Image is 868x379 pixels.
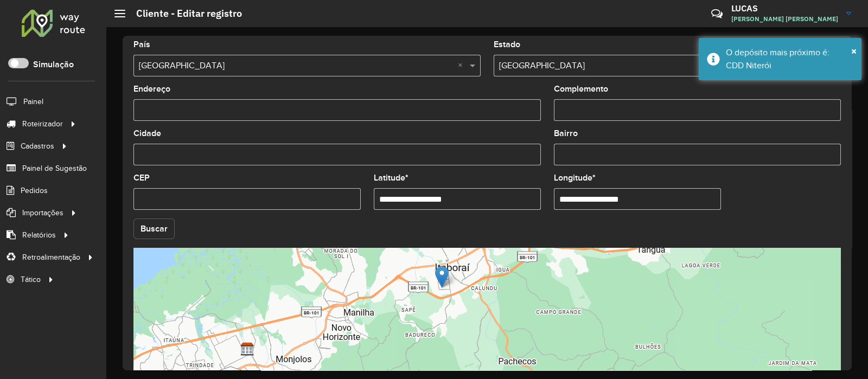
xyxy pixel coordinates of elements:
[374,171,409,184] label: Latitude
[731,3,838,14] h3: LUCAS
[33,58,74,71] label: Simulação
[133,82,170,95] label: Endereço
[125,8,242,20] h2: Cliente - Editar registro
[22,163,87,174] span: Painel de Sugestão
[240,342,254,356] img: CDD Niterói
[22,252,80,263] span: Retroalimentação
[21,140,54,152] span: Cadastros
[133,38,150,51] label: País
[851,45,857,57] span: ×
[133,127,161,140] label: Cidade
[705,2,729,25] a: Contato Rápido
[133,171,150,184] label: CEP
[435,266,449,288] img: Marker
[21,274,41,285] span: Tático
[458,59,467,72] span: Clear all
[851,43,857,59] button: Close
[554,82,608,95] label: Complemento
[23,96,43,107] span: Painel
[554,171,596,184] label: Longitude
[22,118,63,130] span: Roteirizador
[731,14,838,24] span: [PERSON_NAME] [PERSON_NAME]
[22,207,63,219] span: Importações
[494,38,520,51] label: Estado
[554,127,578,140] label: Bairro
[133,219,175,239] button: Buscar
[21,185,48,196] span: Pedidos
[22,229,56,241] span: Relatórios
[726,46,853,72] div: O depósito mais próximo é: CDD Niterói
